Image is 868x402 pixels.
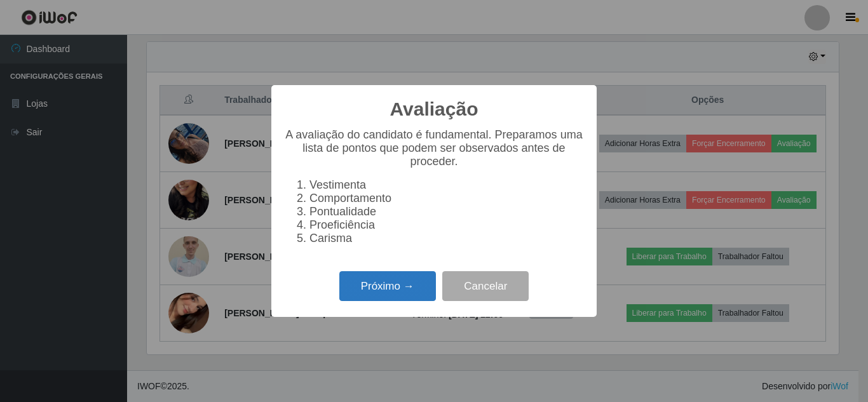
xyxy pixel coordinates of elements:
button: Próximo → [339,271,436,301]
h2: Avaliação [390,98,478,121]
li: Proeficiência [309,218,584,232]
li: Pontualidade [309,205,584,218]
li: Comportamento [309,192,584,205]
button: Cancelar [442,271,529,301]
li: Carisma [309,232,584,245]
li: Vestimenta [309,178,584,192]
p: A avaliação do candidato é fundamental. Preparamos uma lista de pontos que podem ser observados a... [284,128,584,168]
